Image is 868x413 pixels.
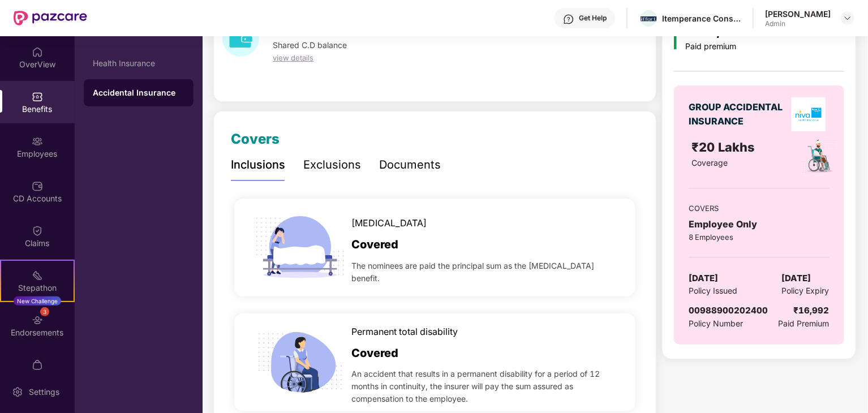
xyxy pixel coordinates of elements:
div: Covers [231,128,280,150]
img: icon [251,313,349,411]
div: Inclusions [231,156,285,174]
div: Itemperance Consulting Private Limited [662,13,741,24]
img: icon [251,199,349,296]
span: Permanent total disability [351,325,458,339]
div: Documents [379,156,441,174]
span: Policy Issued [689,285,737,297]
div: Employee Only [689,217,829,231]
span: [DATE] [689,272,718,285]
img: svg+xml;base64,PHN2ZyBpZD0iRHJvcGRvd24tMzJ4MzIiIHhtbG5zPSJodHRwOi8vd3d3LnczLm9yZy8yMDAwL3N2ZyIgd2... [843,14,852,23]
span: [MEDICAL_DATA] [351,216,427,230]
img: svg+xml;base64,PHN2ZyBpZD0iQ0RfQWNjb3VudHMiIGRhdGEtbmFtZT0iQ0QgQWNjb3VudHMiIHhtbG5zPSJodHRwOi8vd3... [32,180,43,192]
div: 3 [40,307,49,316]
div: [PERSON_NAME] [765,8,831,19]
img: Iffort.png [641,16,657,21]
div: Get Help [579,14,607,23]
span: Covered [351,345,398,362]
div: Paid premium [686,42,754,51]
span: Shared C.D balance [273,40,347,50]
div: GROUP ACCIDENTAL INSURANCE [689,100,788,128]
span: ₹20 Lakhs [692,140,759,154]
span: Covered [351,236,398,253]
span: 00988900202400 [689,305,768,316]
span: [DATE] [782,272,811,285]
div: Health Insurance [93,59,184,68]
span: Paid Premium [779,317,830,330]
img: svg+xml;base64,PHN2ZyBpZD0iQmVuZWZpdHMiIHhtbG5zPSJodHRwOi8vd3d3LnczLm9yZy8yMDAwL3N2ZyIgd2lkdGg9Ij... [32,91,43,102]
span: An accident that results in a permanent disability for a period of 12 months in continuity, the i... [351,368,618,405]
span: Coverage [692,158,728,167]
div: Stepathon [1,282,74,294]
img: svg+xml;base64,PHN2ZyBpZD0iU2V0dGluZy0yMHgyMCIgeG1sbnM9Imh0dHA6Ly93d3cudzMub3JnLzIwMDAvc3ZnIiB3aW... [12,386,23,398]
div: Admin [765,19,831,28]
div: Exclusions [303,156,361,174]
div: ₹16,992 [794,304,830,317]
img: svg+xml;base64,PHN2ZyBpZD0iTXlfT3JkZXJzIiBkYXRhLW5hbWU9Ik15IE9yZGVycyIgeG1sbnM9Imh0dHA6Ly93d3cudz... [32,359,43,371]
span: The nominees are paid the principal sum as the [MEDICAL_DATA] benefit. [351,260,618,285]
img: svg+xml;base64,PHN2ZyBpZD0iSGVscC0zMngzMiIgeG1sbnM9Imh0dHA6Ly93d3cudzMub3JnLzIwMDAvc3ZnIiB3aWR0aD... [563,14,574,25]
div: Settings [25,386,63,398]
div: New Challenge [14,296,61,306]
img: svg+xml;base64,PHN2ZyBpZD0iRW1wbG95ZWVzIiB4bWxucz0iaHR0cDovL3d3dy53My5vcmcvMjAwMC9zdmciIHdpZHRoPS... [32,136,43,147]
img: svg+xml;base64,PHN2ZyBpZD0iSG9tZSIgeG1sbnM9Imh0dHA6Ly93d3cudzMub3JnLzIwMDAvc3ZnIiB3aWR0aD0iMjAiIG... [32,46,43,58]
img: svg+xml;base64,PHN2ZyBpZD0iRW5kb3JzZW1lbnRzIiB4bWxucz0iaHR0cDovL3d3dy53My5vcmcvMjAwMC9zdmciIHdpZH... [32,315,43,326]
span: Policy Number [689,319,743,328]
div: Accidental Insurance [93,87,184,98]
img: insurerLogo [792,97,826,131]
img: svg+xml;base64,PHN2ZyBpZD0iQ2xhaW0iIHhtbG5zPSJodHRwOi8vd3d3LnczLm9yZy8yMDAwL3N2ZyIgd2lkdGg9IjIwIi... [32,225,43,236]
span: Policy Expiry [782,285,830,297]
div: 8 Employees [689,231,829,243]
span: view details [273,53,313,62]
img: svg+xml;base64,PHN2ZyB4bWxucz0iaHR0cDovL3d3dy53My5vcmcvMjAwMC9zdmciIHdpZHRoPSIyMSIgaGVpZ2h0PSIyMC... [32,270,43,281]
img: New Pazcare Logo [14,11,87,25]
img: policyIcon [801,137,838,174]
img: download [222,20,259,57]
div: COVERS [689,203,829,214]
